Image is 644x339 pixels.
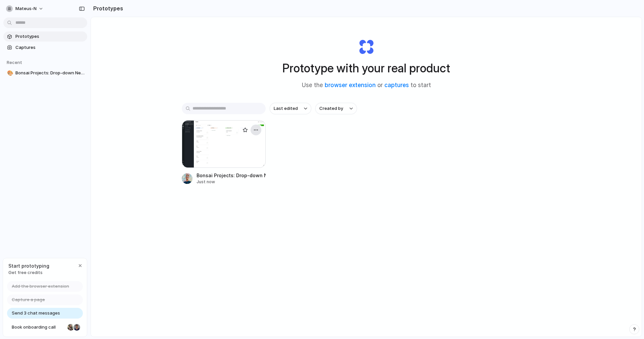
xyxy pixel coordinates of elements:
span: Prototypes [15,33,85,40]
a: Book onboarding call [7,322,83,333]
div: 🎨 [7,69,12,77]
span: Captures [15,44,85,51]
span: Use the or to start [302,81,431,90]
button: mateus-n [3,3,47,14]
div: Just now [197,179,266,185]
button: Created by [315,103,357,114]
span: Start prototyping [8,262,49,269]
span: Book onboarding call [12,324,65,331]
span: Add the browser extension [12,283,69,290]
a: Prototypes [3,31,87,42]
span: Capture a page [12,296,45,303]
div: Christian Iacullo [73,323,81,331]
a: browser extension [325,82,376,88]
h1: Prototype with your real product [282,59,450,77]
a: Captures [3,43,87,53]
button: 🎨 [6,70,13,76]
button: Last edited [270,103,311,114]
span: Send 3 chat messages [12,310,60,317]
h2: Prototypes [91,4,123,12]
div: Bonsai Projects: Drop-down New Project Button [197,172,266,179]
span: mateus-n [15,5,37,12]
a: captures [384,82,409,88]
a: 🎨Bonsai Projects: Drop-down New Project Button [3,68,87,78]
span: Recent [7,60,22,65]
a: Bonsai Projects: Drop-down New Project ButtonBonsai Projects: Drop-down New Project ButtonJust now [182,120,266,185]
span: Bonsai Projects: Drop-down New Project Button [15,70,85,76]
span: Last edited [274,105,298,112]
span: Created by [319,105,343,112]
span: Get free credits [8,269,49,276]
div: Nicole Kubica [67,323,75,331]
